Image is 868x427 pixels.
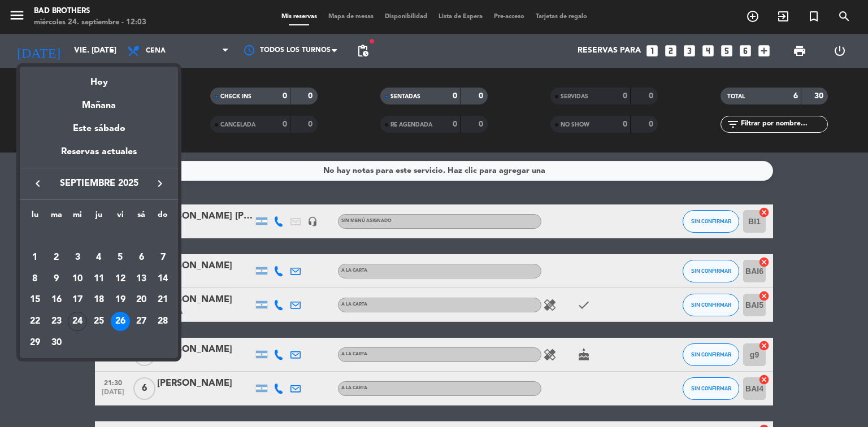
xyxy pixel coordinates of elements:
[46,268,67,290] td: 9 de septiembre de 2025
[47,312,66,331] div: 23
[131,247,153,268] td: 6 de septiembre de 2025
[153,177,167,190] i: keyboard_arrow_right
[68,248,87,267] div: 3
[88,247,110,268] td: 4 de septiembre de 2025
[88,289,110,311] td: 18 de septiembre de 2025
[89,269,108,289] div: 11
[150,176,170,191] button: keyboard_arrow_right
[131,289,153,311] td: 20 de septiembre de 2025
[46,247,67,268] td: 2 de septiembre de 2025
[46,332,67,354] td: 30 de septiembre de 2025
[110,247,131,268] td: 5 de septiembre de 2025
[24,311,46,332] td: 22 de septiembre de 2025
[68,312,87,331] div: 24
[67,289,88,311] td: 17 de septiembre de 2025
[111,269,130,289] div: 12
[20,145,178,168] div: Reservas actuales
[28,176,48,191] button: keyboard_arrow_left
[48,176,150,191] span: septiembre 2025
[153,248,172,267] div: 7
[46,311,67,332] td: 23 de septiembre de 2025
[46,289,67,311] td: 16 de septiembre de 2025
[24,247,46,268] td: 1 de septiembre de 2025
[110,208,131,226] th: viernes
[152,247,173,268] td: 7 de septiembre de 2025
[68,290,87,310] div: 17
[25,290,45,310] div: 15
[132,312,151,331] div: 27
[153,290,172,310] div: 21
[110,289,131,311] td: 19 de septiembre de 2025
[47,248,66,267] div: 2
[89,290,108,310] div: 18
[25,312,45,331] div: 22
[46,208,67,226] th: martes
[89,248,108,267] div: 4
[31,177,45,190] i: keyboard_arrow_left
[132,248,151,267] div: 6
[67,208,88,226] th: miércoles
[111,290,130,310] div: 19
[24,225,173,247] td: SEP.
[47,333,66,352] div: 30
[25,333,45,352] div: 29
[88,311,110,332] td: 25 de septiembre de 2025
[25,248,45,267] div: 1
[88,268,110,290] td: 11 de septiembre de 2025
[24,332,46,354] td: 29 de septiembre de 2025
[88,208,110,226] th: jueves
[131,208,153,226] th: sábado
[89,312,108,331] div: 25
[67,311,88,332] td: 24 de septiembre de 2025
[67,268,88,290] td: 10 de septiembre de 2025
[68,269,87,289] div: 10
[47,290,66,310] div: 16
[67,247,88,268] td: 3 de septiembre de 2025
[131,268,153,290] td: 13 de septiembre de 2025
[132,290,151,310] div: 20
[20,67,178,90] div: Hoy
[111,312,130,331] div: 26
[131,311,153,332] td: 27 de septiembre de 2025
[24,208,46,226] th: lunes
[152,289,173,311] td: 21 de septiembre de 2025
[153,269,172,289] div: 14
[110,311,131,332] td: 26 de septiembre de 2025
[24,268,46,290] td: 8 de septiembre de 2025
[111,248,130,267] div: 5
[132,269,151,289] div: 13
[25,269,45,289] div: 8
[153,312,172,331] div: 28
[20,113,178,145] div: Este sábado
[152,268,173,290] td: 14 de septiembre de 2025
[20,90,178,113] div: Mañana
[152,208,173,226] th: domingo
[152,311,173,332] td: 28 de septiembre de 2025
[110,268,131,290] td: 12 de septiembre de 2025
[24,289,46,311] td: 15 de septiembre de 2025
[47,269,66,289] div: 9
